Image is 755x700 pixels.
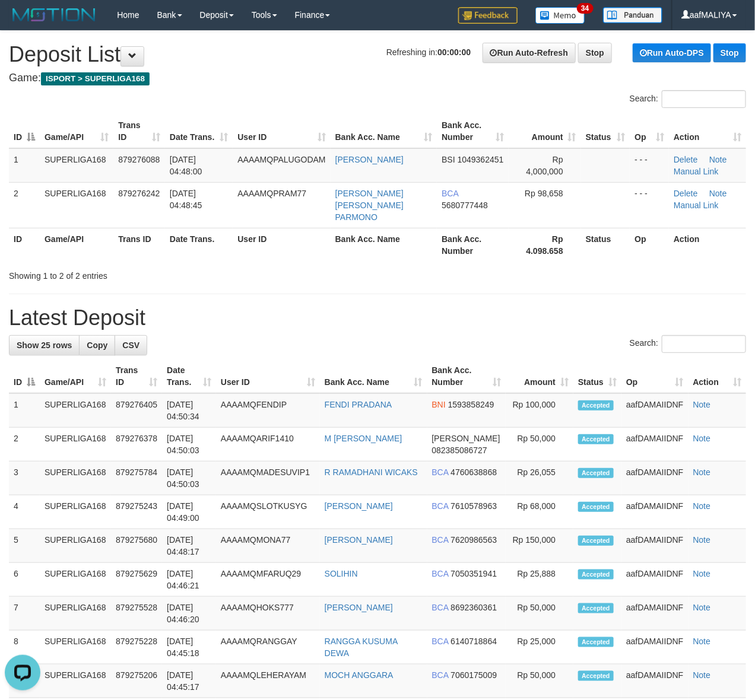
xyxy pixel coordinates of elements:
[40,114,113,148] th: Game/API: activate to sort column ascending
[40,529,111,563] td: SUPERLIGA168
[9,393,40,428] td: 1
[621,495,688,529] td: aafDAMAIIDNF
[111,597,162,631] td: 879275528
[162,664,216,698] td: [DATE] 04:45:17
[170,189,202,210] span: [DATE] 04:48:45
[40,631,111,664] td: SUPERLIGA168
[111,495,162,529] td: 879275243
[162,428,216,462] td: [DATE] 04:50:03
[674,189,697,198] a: Delete
[621,529,688,563] td: aafDAMAIIDNF
[581,228,630,262] th: Status
[9,563,40,597] td: 6
[111,563,162,597] td: 879275629
[111,462,162,495] td: 879275784
[693,434,711,443] a: Note
[693,637,711,646] a: Note
[689,359,746,393] th: Action: activate to sort column ascending
[162,393,216,428] td: [DATE] 04:50:34
[325,670,394,680] a: MOCH ANGGARA
[40,664,111,698] td: SUPERLIGA168
[216,359,320,393] th: User ID: activate to sort column ascending
[669,228,746,262] th: Action
[578,603,614,613] span: Accepted
[325,569,358,578] a: SOLIHIN
[111,428,162,462] td: 879276378
[113,228,165,262] th: Trans ID
[9,228,40,262] th: ID
[9,597,40,631] td: 7
[621,631,688,664] td: aafDAMAIIDNF
[578,569,614,580] span: Accepted
[9,335,80,355] a: Show 25 rows
[216,495,320,529] td: AAAAMQSLOTKUSYG
[437,47,471,57] strong: 00:00:00
[621,428,688,462] td: aafDAMAIIDNF
[506,359,573,393] th: Amount: activate to sort column ascending
[216,529,320,563] td: AAAAMQMONA77
[621,563,688,597] td: aafDAMAIIDNF
[9,114,40,148] th: ID: activate to sort column descending
[674,167,719,176] a: Manual Link
[432,637,449,646] span: BCA
[41,72,150,85] span: ISPORT > SUPERLIGA168
[432,434,500,443] span: [PERSON_NAME]
[578,502,614,512] span: Accepted
[662,90,746,108] input: Search:
[621,393,688,428] td: aafDAMAIIDNF
[335,189,404,222] a: [PERSON_NAME] [PERSON_NAME] PARMONO
[165,228,233,262] th: Date Trans.
[578,468,614,478] span: Accepted
[674,201,719,210] a: Manual Link
[578,536,614,546] span: Accepted
[233,114,330,148] th: User ID: activate to sort column ascending
[9,265,306,282] div: Showing 1 to 2 of 2 entries
[162,495,216,529] td: [DATE] 04:49:00
[458,155,504,164] span: Copy 1049362451 to clipboard
[40,428,111,462] td: SUPERLIGA168
[442,155,455,164] span: BSI
[578,637,614,647] span: Accepted
[386,47,471,57] span: Refreshing in:
[87,341,107,350] span: Copy
[325,400,392,409] a: FENDI PRADANA
[630,90,746,108] label: Search:
[9,359,40,393] th: ID: activate to sort column descending
[325,637,398,658] a: RANGGA KUSUMA DEWA
[162,563,216,597] td: [DATE] 04:46:21
[506,393,573,428] td: Rp 100,000
[113,114,165,148] th: Trans ID: activate to sort column ascending
[693,603,711,612] a: Note
[9,43,746,66] h1: Deposit List
[40,563,111,597] td: SUPERLIGA168
[5,5,40,40] button: Open LiveChat chat widget
[17,341,72,350] span: Show 25 rows
[709,189,727,198] a: Note
[9,148,40,183] td: 1
[40,393,111,428] td: SUPERLIGA168
[216,462,320,495] td: AAAAMQMADESUVIP1
[432,446,487,455] span: Copy 082385086727 to clipboard
[9,306,746,330] h1: Latest Deposit
[662,335,746,353] input: Search:
[111,393,162,428] td: 879276405
[216,631,320,664] td: AAAAMQRANGGAY
[216,428,320,462] td: AAAAMQARIF1410
[237,155,325,164] span: AAAAMQPALUGODAM
[111,529,162,563] td: 879275680
[170,155,202,176] span: [DATE] 04:48:00
[118,189,160,198] span: 879276242
[216,563,320,597] td: AAAAMQMFARUQ29
[111,631,162,664] td: 879275228
[693,501,711,511] a: Note
[432,400,446,409] span: BNI
[578,671,614,681] span: Accepted
[40,359,111,393] th: Game/API: activate to sort column ascending
[40,597,111,631] td: SUPERLIGA168
[621,664,688,698] td: aafDAMAIIDNF
[630,335,746,353] label: Search:
[506,563,573,597] td: Rp 25,888
[578,400,614,411] span: Accepted
[451,501,497,511] span: Copy 7610578963 to clipboard
[331,228,437,262] th: Bank Acc. Name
